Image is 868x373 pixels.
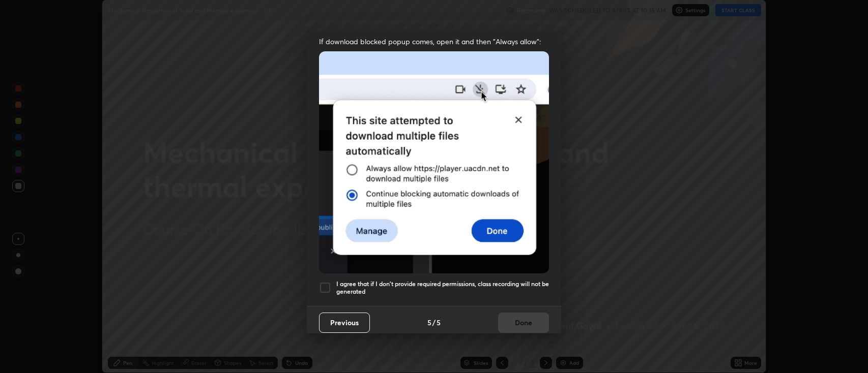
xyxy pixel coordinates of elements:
h4: 5 [427,317,431,328]
button: Previous [319,313,370,333]
img: downloads-permission-blocked.gif [319,51,549,273]
h4: 5 [437,317,441,328]
span: If download blocked popup comes, open it and then "Always allow": [319,37,549,46]
h5: I agree that if I don't provide required permissions, class recording will not be generated [336,280,549,296]
h4: / [432,317,436,328]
